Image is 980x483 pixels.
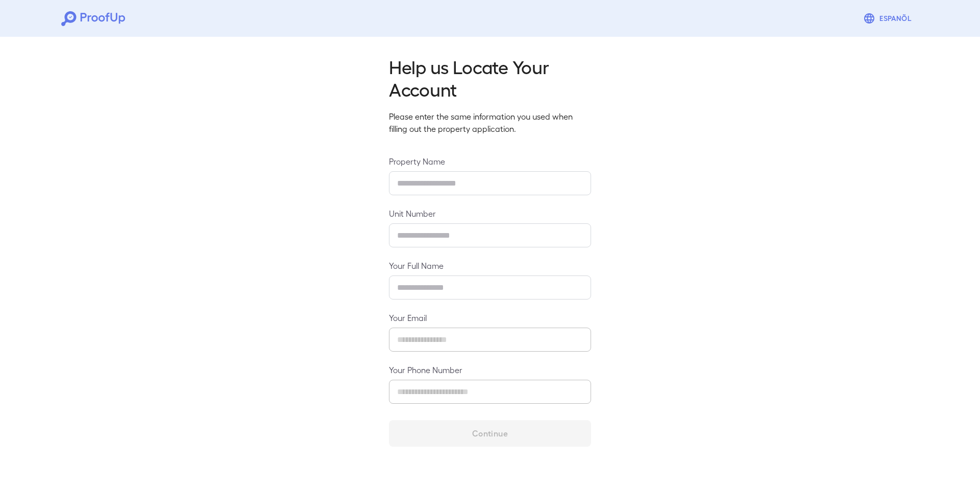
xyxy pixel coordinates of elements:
[389,208,591,219] label: Unit Number
[389,364,591,376] label: Your Phone Number
[389,55,591,100] h2: Help us Locate Your Account
[389,260,591,271] label: Your Full Name
[389,312,591,324] label: Your Email
[389,110,591,135] p: Please enter the same information you used when filling out the property application.
[859,8,919,29] button: Espanõl
[389,155,591,167] label: Property Name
